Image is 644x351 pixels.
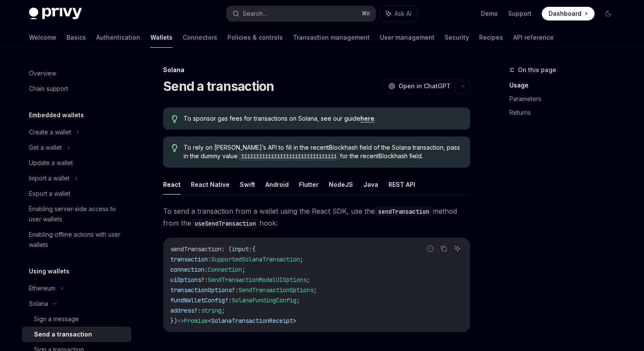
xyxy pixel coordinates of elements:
div: Update a wallet [29,158,73,168]
span: : ( [221,245,232,253]
div: Export a wallet [29,189,70,199]
a: Parameters [509,92,622,106]
a: Support [508,9,532,18]
button: Swift [240,174,255,194]
span: fundWalletConfig [170,296,225,304]
a: User management [380,27,434,48]
div: Overview [29,68,56,78]
code: 11111111111111111111111111111111 [238,152,340,161]
button: React [163,174,181,194]
button: Report incorrect code [425,243,436,254]
a: Chain support [22,81,131,96]
span: SendTransactionOptions [239,286,313,294]
a: Enabling server-side access to user wallets [22,201,131,227]
button: React Native [191,174,230,194]
span: < [208,317,211,325]
button: Android [265,174,289,194]
span: connection [170,266,204,273]
img: dark logo [29,8,82,20]
span: To rely on [PERSON_NAME]’s API to fill in the recentBlockhash field of the Solana transaction, pa... [184,143,462,161]
span: : [204,266,208,273]
span: address [170,307,194,314]
span: ?: [194,307,201,314]
span: On this page [518,65,556,75]
a: Update a wallet [22,155,131,171]
span: ; [221,307,225,314]
span: input [232,245,249,253]
a: Basics [66,27,86,48]
div: Chain support [29,84,68,94]
a: Send a transaction [22,327,131,342]
span: string [201,307,221,314]
span: => [177,317,184,325]
span: : [208,255,211,263]
div: Sign a message [34,314,79,324]
a: Export a wallet [22,186,131,201]
a: Recipes [479,27,503,48]
button: Toggle dark mode [601,7,615,20]
span: transaction [170,255,208,263]
span: ; [296,296,300,304]
h1: Send a transaction [163,78,274,94]
code: sendTransaction [375,207,433,216]
div: Get a wallet [29,142,62,153]
div: Solana [163,66,470,74]
div: Solana [29,299,48,309]
button: REST API [388,174,415,194]
button: Ask AI [452,243,463,254]
a: Transaction management [293,27,370,48]
a: Returns [509,106,622,119]
span: Ask AI [394,9,411,18]
span: To send a transaction from a wallet using the React SDK, use the method from the hook: [163,205,470,229]
span: }) [170,317,177,325]
a: here [360,115,374,122]
a: Security [445,27,469,48]
div: Send a transaction [34,329,92,339]
span: ?: [201,276,208,284]
a: Demo [481,9,498,18]
svg: Tip [172,144,178,152]
div: Create a wallet [29,127,71,137]
span: ?: [225,296,232,304]
button: NodeJS [329,174,353,194]
button: Flutter [299,174,319,194]
a: API reference [513,27,554,48]
span: ; [300,255,303,263]
span: To sponsor gas fees for transactions on Solana, see our guide . [184,114,462,123]
button: Java [363,174,378,194]
div: Search... [243,9,267,19]
a: Wallets [150,27,172,48]
span: sendTransaction [170,245,221,253]
span: ; [307,276,310,284]
svg: Tip [172,115,178,123]
span: ?: [232,286,239,294]
div: Enabling offline actions with user wallets [29,229,126,250]
a: Dashboard [542,7,595,20]
span: SolanaFundingConfig [232,296,296,304]
span: SendTransactionModalUIOptions [208,276,307,284]
span: SupportedSolanaTransaction [211,255,300,263]
a: Sign a message [22,311,131,327]
span: uiOptions [170,276,201,284]
span: Promise [184,317,208,325]
button: Ask AI [380,6,417,21]
span: Dashboard [549,9,581,18]
span: Open in ChatGPT [399,82,451,90]
a: Overview [22,66,131,81]
span: ; [242,266,245,273]
div: Ethereum [29,283,55,293]
button: Open in ChatGPT [383,79,456,93]
a: Connectors [183,27,217,48]
h5: Using wallets [29,266,69,276]
button: Search...⌘K [227,6,376,21]
a: Welcome [29,27,56,48]
span: > [293,317,296,325]
a: Authentication [96,27,140,48]
div: Import a wallet [29,173,69,183]
span: : [249,245,252,253]
span: ; [313,286,317,294]
span: { [252,245,256,253]
button: Copy the contents from the code block [438,243,449,254]
code: useSendTransaction [191,219,259,228]
a: Usage [509,78,622,92]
